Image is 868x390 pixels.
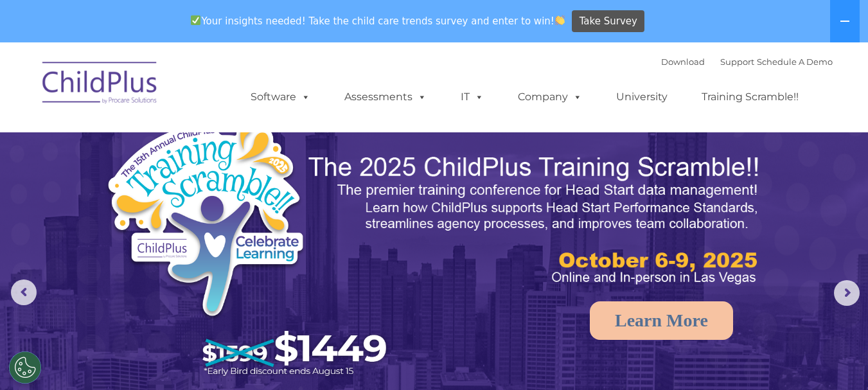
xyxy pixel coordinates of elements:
[720,57,754,67] a: Support
[448,84,497,110] a: IT
[36,53,164,117] img: ChildPlus by Procare Solutions
[580,10,637,33] span: Take Survey
[191,15,200,25] img: ✅
[332,84,439,110] a: Assessments
[505,84,595,110] a: Company
[572,10,644,33] a: Take Survey
[661,57,705,67] a: Download
[9,351,41,384] button: Cookies Settings
[603,84,680,110] a: University
[179,137,233,147] span: Phone number
[555,15,565,25] img: 👏
[661,57,833,67] font: |
[186,8,571,33] span: Your insights needed! Take the child care trends survey and enter to win!
[179,85,218,94] span: Last name
[757,57,833,67] a: Schedule A Demo
[689,84,811,110] a: Training Scramble!!
[590,301,733,340] a: Learn More
[238,84,323,110] a: Software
